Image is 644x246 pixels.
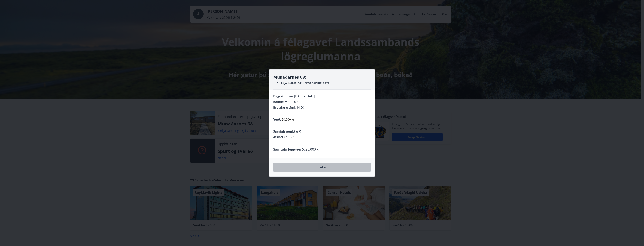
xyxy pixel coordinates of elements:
[282,117,295,122] p: 20.000 kr.
[288,135,294,139] span: 0 kr.
[296,105,304,110] span: 14:00
[273,163,371,172] button: Loka
[305,147,321,152] span: 20.000 kr.
[273,117,281,122] span: Verð :
[273,135,288,139] span: Afsláttur :
[273,74,371,80] h4: Munaðarnes 68:
[277,81,330,85] span: Stekkjarhóll 68- 311 [GEOGRAPHIC_DATA]
[273,100,289,104] span: Komutími :
[273,105,296,110] span: Brottfarartími :
[299,129,301,133] span: 0
[273,147,305,152] span: Samtals leiguverð :
[294,94,315,98] span: [DATE] - [DATE]
[290,100,298,104] span: 15:00
[273,129,299,133] span: Samtals punktar
[273,94,293,98] span: Dagsetningar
